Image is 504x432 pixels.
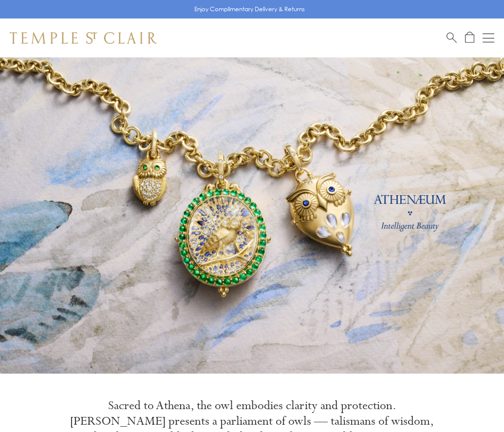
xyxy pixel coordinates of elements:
p: Enjoy Complimentary Delivery & Returns [194,4,305,14]
button: Open navigation [483,32,494,44]
a: Search [447,32,457,44]
img: Temple St. Clair [10,32,157,44]
a: Open Shopping Bag [465,32,474,44]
